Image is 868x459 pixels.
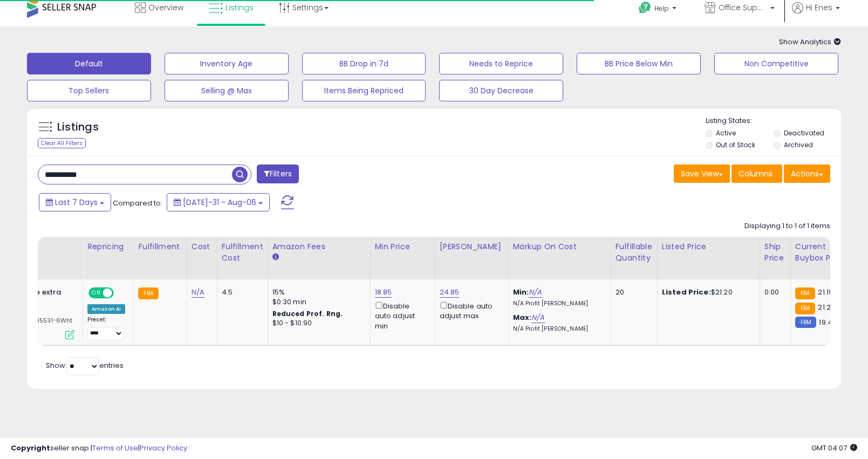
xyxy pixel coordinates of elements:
div: Fulfillment [138,241,182,252]
i: Get Help [638,1,652,15]
a: 24.85 [440,287,460,298]
span: Show: entries [46,360,124,371]
a: Privacy Policy [140,443,187,453]
span: Help [654,4,669,13]
div: Min Price [375,241,430,252]
div: $10 - $10.90 [272,319,362,328]
button: BB Price Below Min [577,53,701,74]
p: N/A Profit [PERSON_NAME] [513,300,603,307]
div: Fulfillable Quantity [616,241,653,264]
div: Amazon AI [87,304,125,314]
button: Items Being Repriced [302,80,426,101]
span: Office Suppliers [719,2,767,13]
strong: Copyright [11,443,50,453]
button: Default [27,53,151,74]
b: Max: [513,312,532,323]
span: 21.19 [818,287,833,297]
button: Non Competitive [714,53,838,74]
span: Listings [225,2,254,13]
div: 20 [616,287,649,297]
span: ON [90,289,103,298]
p: Listing States: [706,116,841,126]
small: FBM [795,317,816,328]
div: Repricing [87,241,129,252]
label: Deactivated [784,128,824,138]
div: Disable auto adjust min [375,300,427,331]
h5: Listings [57,120,99,135]
label: Archived [784,140,813,149]
span: 2025-08-14 04:07 GMT [811,443,857,453]
div: $21.20 [662,287,751,297]
p: N/A Profit [PERSON_NAME] [513,325,603,333]
a: N/A [529,287,542,298]
button: Selling @ Max [165,80,289,101]
button: 30 Day Decrease [439,80,563,101]
span: 21.2 [818,302,831,312]
th: The percentage added to the cost of goods (COGS) that forms the calculator for Min & Max prices. [508,237,611,279]
div: Current Buybox Price [795,241,851,264]
div: Cost [192,241,213,252]
small: Amazon Fees. [272,252,279,262]
button: Columns [732,165,782,183]
div: Clear All Filters [38,138,86,148]
div: Ship Price [764,241,786,264]
small: FBA [138,287,158,299]
button: Last 7 Days [39,193,111,211]
button: Inventory Age [165,53,289,74]
span: [DATE]-31 - Aug-06 [183,197,256,208]
a: N/A [192,287,204,298]
span: 19.46 [819,317,837,327]
div: Displaying 1 to 1 of 1 items [744,221,830,231]
span: Hi Enes [806,2,832,13]
button: Filters [257,165,299,183]
div: Markup on Cost [513,241,606,252]
button: Needs to Reprice [439,53,563,74]
button: Top Sellers [27,80,151,101]
div: Listed Price [662,241,755,252]
a: N/A [531,312,544,323]
span: OFF [112,289,129,298]
small: FBA [795,287,815,299]
button: [DATE]-31 - Aug-06 [167,193,270,211]
div: 0.00 [764,287,782,297]
button: BB Drop in 7d [302,53,426,74]
b: Listed Price: [662,287,711,297]
div: Disable auto adjust max [440,300,500,321]
b: Min: [513,287,529,297]
span: Show Analytics [779,37,841,47]
button: Actions [784,165,830,183]
div: Amazon Fees [272,241,366,252]
a: Hi Enes [792,2,840,26]
label: Out of Stock [716,140,755,149]
span: Last 7 Days [55,197,98,208]
div: $0.30 min [272,297,362,307]
span: Columns [739,168,773,179]
a: 18.85 [375,287,392,298]
div: 15% [272,287,362,297]
div: [PERSON_NAME] [440,241,504,252]
div: Fulfillment Cost [222,241,263,264]
button: Save View [674,165,730,183]
div: seller snap | | [11,443,187,454]
span: Overview [148,2,183,13]
a: Terms of Use [92,443,138,453]
span: Compared to: [113,198,162,208]
div: 4.5 [222,287,259,297]
b: Reduced Prof. Rng. [272,309,343,318]
label: Active [716,128,736,138]
div: Preset: [87,316,125,340]
small: FBA [795,303,815,314]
